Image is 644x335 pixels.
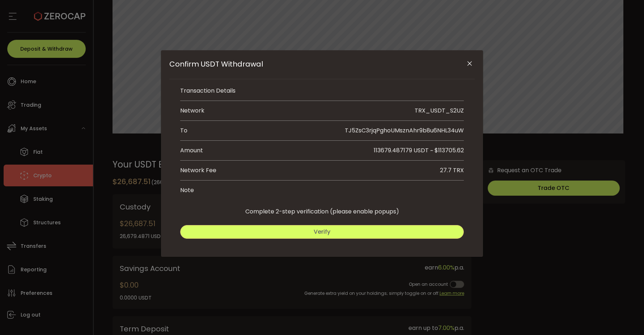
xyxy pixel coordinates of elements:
div: Network Fee [180,166,216,175]
div: To [180,126,189,135]
button: Verify [180,225,464,239]
div: 27.7 TRX [440,166,464,175]
button: Close [463,58,476,70]
span: TJ5ZsC3rjqPghoUMsznAhr9b8u6NHL34uW [345,126,464,135]
span: 113679.487179 USDT ~ $113705.62 [374,146,464,154]
div: TRX_USDT_S2UZ [415,106,464,115]
div: Network [180,106,204,115]
div: Note [180,186,194,195]
span: Confirm USDT Withdrawal [169,59,263,69]
div: Confirm USDT Withdrawal [161,50,483,257]
li: Transaction Details [180,81,464,101]
span: Verify [314,228,330,236]
div: Amount [180,146,322,155]
div: Complete 2-step verification (please enable popups) [169,200,475,216]
iframe: Chat Widget [608,300,644,335]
